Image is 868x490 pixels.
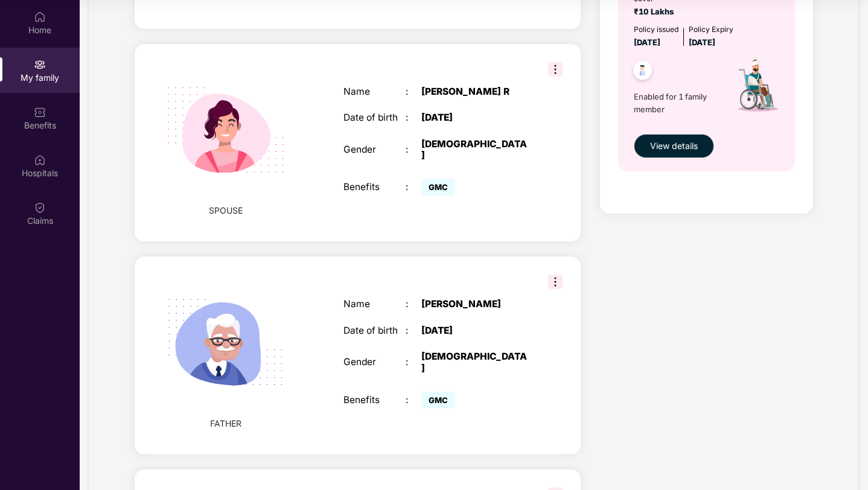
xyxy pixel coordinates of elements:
[34,202,46,214] img: svg+xml;base64,PHN2ZyBpZD0iQ2xhaW0iIHhtbG5zPSJodHRwOi8vd3d3LnczLm9yZy8yMDAwL3N2ZyIgd2lkdGg9IjIwIi...
[343,395,406,406] div: Benefits
[548,62,563,77] img: svg+xml;base64,PHN2ZyB3aWR0aD0iMzIiIGhlaWdodD0iMzIiIHZpZXdCb3g9IjAgMCAzMiAzMiIgZmlsbD0ibm9uZSIgeG...
[209,204,243,217] span: SPOUSE
[421,86,530,97] div: [PERSON_NAME] R
[343,144,406,155] div: Gender
[634,7,678,16] span: ₹10 Lakhs
[34,106,46,118] img: svg+xml;base64,PHN2ZyBpZD0iQmVuZWZpdHMiIHhtbG5zPSJodHRwOi8vd3d3LnczLm9yZy8yMDAwL3N2ZyIgd2lkdGg9Ij...
[406,144,421,155] div: :
[634,37,660,47] span: [DATE]
[34,11,46,23] img: svg+xml;base64,PHN2ZyBpZD0iSG9tZSIgeG1sbnM9Imh0dHA6Ly93d3cudzMub3JnLzIwMDAvc3ZnIiB3aWR0aD0iMjAiIG...
[34,154,46,166] img: svg+xml;base64,PHN2ZyBpZD0iSG9zcGl0YWxzIiB4bWxucz0iaHR0cDovL3d3dy53My5vcmcvMjAwMC9zdmciIHdpZHRoPS...
[34,59,46,71] img: svg+xml;base64,PHN2ZyB3aWR0aD0iMjAiIGhlaWdodD0iMjAiIHZpZXdCb3g9IjAgMCAyMCAyMCIgZmlsbD0ibm9uZSIgeG...
[406,325,421,336] div: :
[421,351,530,374] div: [DEMOGRAPHIC_DATA]
[406,182,421,192] div: :
[343,182,406,192] div: Benefits
[634,134,714,158] button: View details
[421,179,455,196] span: GMC
[406,112,421,123] div: :
[343,112,406,123] div: Date of birth
[421,325,530,336] div: [DATE]
[628,57,657,87] img: svg+xml;base64,PHN2ZyB4bWxucz0iaHR0cDovL3d3dy53My5vcmcvMjAwMC9zdmciIHdpZHRoPSI0OC45NDMiIGhlaWdodD...
[689,37,715,47] span: [DATE]
[152,269,300,417] img: svg+xml;base64,PHN2ZyB4bWxucz0iaHR0cDovL3d3dy53My5vcmcvMjAwMC9zdmciIHhtbG5zOnhsaW5rPSJodHRwOi8vd3...
[421,139,530,161] div: [DEMOGRAPHIC_DATA]
[210,417,241,430] span: FATHER
[650,139,698,153] span: View details
[343,299,406,310] div: Name
[634,24,678,36] div: Policy issued
[343,86,406,97] div: Name
[406,395,421,406] div: :
[406,357,421,367] div: :
[421,112,530,123] div: [DATE]
[634,91,720,115] span: Enabled for 1 family member
[720,49,793,128] img: icon
[406,299,421,310] div: :
[343,357,406,367] div: Gender
[406,86,421,97] div: :
[421,392,455,409] span: GMC
[343,325,406,336] div: Date of birth
[152,56,300,205] img: svg+xml;base64,PHN2ZyB4bWxucz0iaHR0cDovL3d3dy53My5vcmcvMjAwMC9zdmciIHdpZHRoPSIyMjQiIGhlaWdodD0iMT...
[548,275,563,289] img: svg+xml;base64,PHN2ZyB3aWR0aD0iMzIiIGhlaWdodD0iMzIiIHZpZXdCb3g9IjAgMCAzMiAzMiIgZmlsbD0ibm9uZSIgeG...
[421,299,530,310] div: [PERSON_NAME]
[689,24,733,36] div: Policy Expiry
